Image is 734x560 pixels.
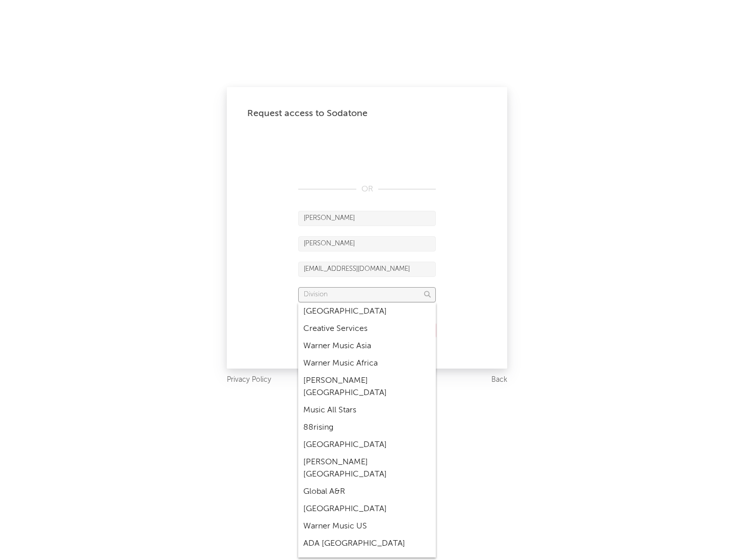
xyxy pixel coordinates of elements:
[298,454,436,483] div: [PERSON_NAME] [GEOGRAPHIC_DATA]
[298,211,436,226] input: First Name
[298,436,436,454] div: [GEOGRAPHIC_DATA]
[298,262,436,277] input: Email
[247,107,487,120] div: Request access to Sodatone
[298,287,436,302] input: Division
[298,419,436,436] div: 88rising
[298,372,436,402] div: [PERSON_NAME] [GEOGRAPHIC_DATA]
[298,338,436,355] div: Warner Music Asia
[298,183,436,195] div: OR
[298,483,436,500] div: Global A&R
[298,500,436,518] div: [GEOGRAPHIC_DATA]
[298,236,436,251] input: Last Name
[491,374,507,386] a: Back
[298,303,436,320] div: [GEOGRAPHIC_DATA]
[298,320,436,338] div: Creative Services
[298,535,436,552] div: ADA [GEOGRAPHIC_DATA]
[227,374,271,386] a: Privacy Policy
[298,518,436,535] div: Warner Music US
[298,402,436,419] div: Music All Stars
[298,355,436,372] div: Warner Music Africa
